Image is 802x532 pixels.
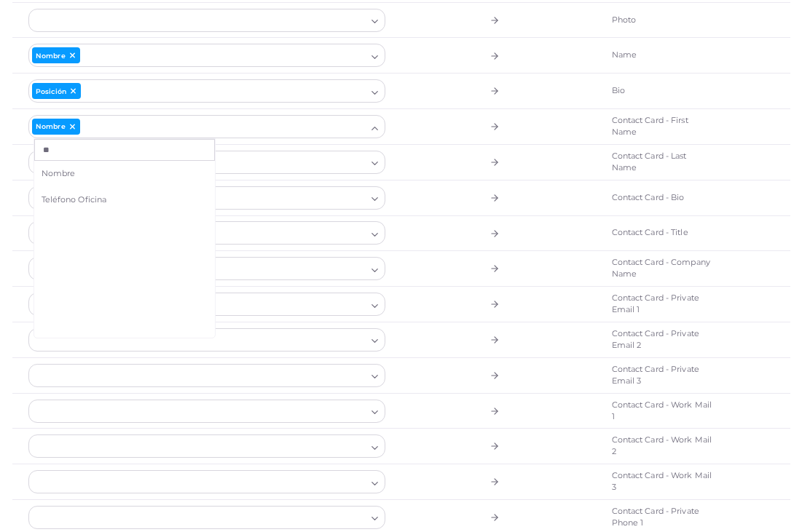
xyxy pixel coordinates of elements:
td: Contact Card - Work Mail 3 [596,464,729,500]
span: Nombre [36,52,66,59]
td: Name [596,38,729,74]
td: Contact Card - Work Mail 1 [596,393,729,429]
td: Contact Card - Private Email 1 [596,287,729,322]
span: Nombre [36,123,66,130]
td: Contact Card - Last Name [596,144,729,180]
td: Contact Card - Private Email 2 [596,322,729,357]
td: Contact Card - Company Name [596,251,729,287]
span: Posición [36,88,66,95]
td: Contact Card - First Name [596,109,729,145]
td: Bio [596,74,729,109]
span: Nombre [42,168,208,180]
td: Contact Card - Work Mail 2 [596,429,729,464]
td: Contact Card - Title [596,215,729,251]
td: Contact Card - Private Email 3 [596,357,729,393]
td: Contact Card - Bio [596,180,729,215]
span: Teléfono Oficina [42,194,208,206]
td: Photo [596,2,729,38]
